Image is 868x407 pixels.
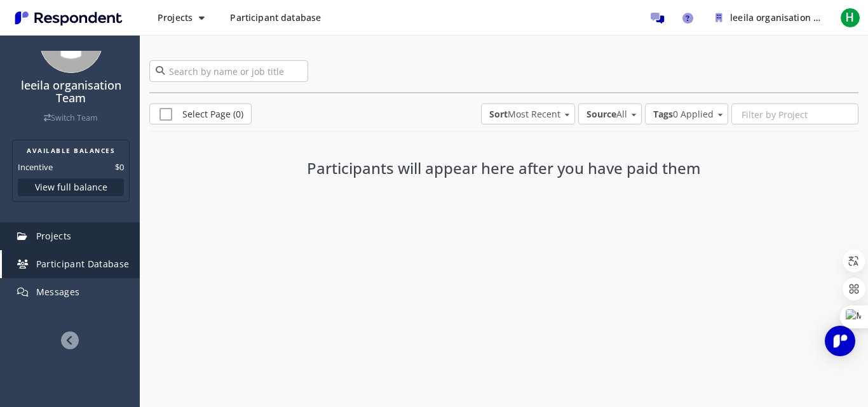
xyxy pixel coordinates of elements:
[44,112,98,123] a: Switch Team
[149,60,308,82] input: Search by name or job title
[159,108,243,123] span: Select Page (0)
[18,178,124,196] button: View full balance
[489,108,508,120] strong: Sort
[287,160,721,177] h3: Participants will appear here after you have paid them
[675,5,700,30] a: Help and support
[36,286,80,298] span: Messages
[12,140,130,202] section: Balance summary
[158,11,193,23] span: Projects
[840,8,860,28] span: H
[18,145,124,156] h2: AVAILABLE BALANCES
[730,11,837,23] span: leeila organisation Team
[587,108,627,121] span: All
[645,103,728,124] md-select: Tags
[587,108,616,120] strong: Source
[220,6,331,29] a: Participant database
[10,8,127,29] img: Respondent
[115,161,124,173] dd: $0
[825,326,855,356] div: Open Intercom Messenger
[705,6,832,29] button: leeila organisation Team
[8,79,133,105] h4: leeila organisation Team
[147,6,215,29] button: Projects
[644,5,670,30] a: Message participants
[18,161,53,173] dt: Incentive
[481,103,575,124] md-select: Sort: Most Recent
[230,11,321,23] span: Participant database
[36,230,72,242] span: Projects
[36,258,130,270] span: Participant Database
[489,108,560,121] span: Most Recent
[732,104,858,126] input: Filter by Project
[578,103,642,124] md-select: Source: All
[837,6,863,29] button: H
[149,103,252,124] a: Select Page (0)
